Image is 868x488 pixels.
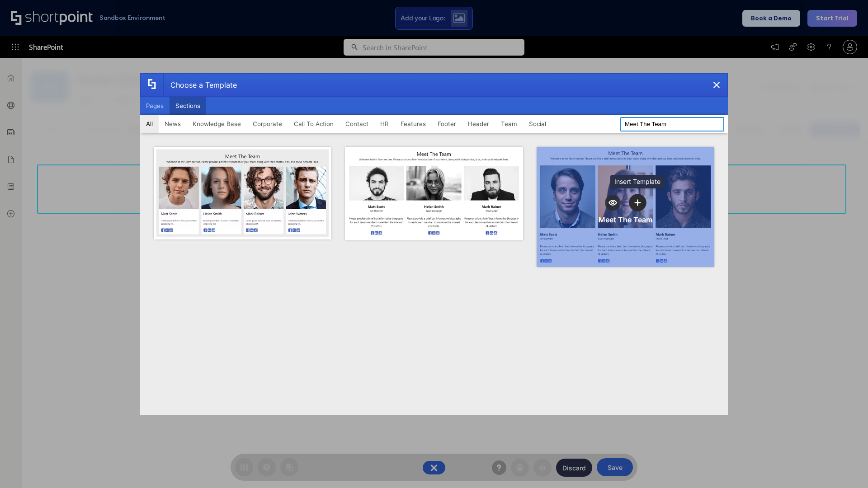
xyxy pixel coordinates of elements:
button: Features [395,115,432,133]
div: template selector [140,73,728,415]
button: News [159,115,187,133]
button: Contact [340,115,374,133]
button: All [140,115,159,133]
button: HR [374,115,395,133]
button: Social [523,115,552,133]
button: Pages [140,97,170,115]
button: Corporate [247,115,288,133]
button: Header [462,115,495,133]
button: Footer [432,115,462,133]
button: Sections [170,97,206,115]
iframe: Chat Widget [823,445,868,488]
button: Knowledge Base [187,115,247,133]
input: Search [620,117,724,131]
button: Team [495,115,523,133]
div: Meet The Team [599,215,652,224]
button: Call To Action [288,115,340,133]
div: Choose a Template [163,74,237,96]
